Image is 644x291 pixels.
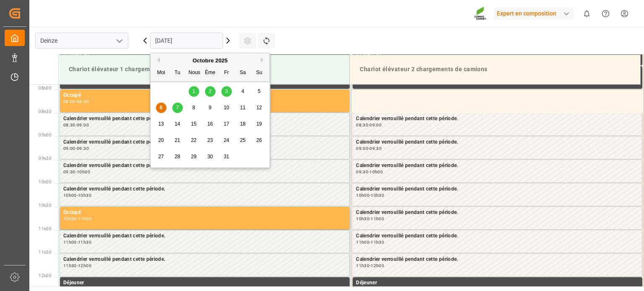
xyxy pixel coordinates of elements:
[75,99,77,104] font: -
[63,280,84,286] font: Déjeuner
[189,119,199,129] div: Choisissez le mercredi 15 octobre 2025
[156,135,166,146] div: Choisissez le lundi 20 octobre 2025
[191,121,196,127] font: 15
[192,88,195,94] font: 1
[174,154,180,160] font: 28
[39,86,52,90] font: 08h00
[63,162,165,168] font: Calendrier verrouillé pendant cette période.
[356,209,458,215] font: Calendrier verrouillé pendant cette période.
[39,273,52,278] font: 12h00
[207,154,213,160] font: 30
[63,139,165,145] font: Calendrier verrouillé pendant cette période.
[254,135,265,146] div: Choisissez le dimanche 26 octobre 2025
[113,34,125,47] button: ouvrir le menu
[368,122,369,128] font: -
[77,193,78,198] font: -
[205,119,216,129] div: Choisissez le jeudi 16 octobre 2025
[189,86,199,97] div: Choisissez le mercredi 1er octobre 2025
[371,216,384,221] font: 11h00
[356,263,369,268] font: 11h30
[369,193,371,198] font: -
[596,4,615,23] button: Centre d'aide
[221,135,232,146] div: Choisissez le vendredi 24 octobre 2025
[238,86,248,97] div: Choisissez le samedi 4 octobre 2025
[256,121,262,127] font: 19
[156,152,166,162] div: Choisissez le lundi 27 octobre 2025
[360,66,488,72] font: Chariot élévateur 2 chargements de camions
[256,70,262,75] font: Su
[157,70,165,75] font: Moi
[240,121,245,127] font: 18
[191,154,196,160] font: 29
[77,216,78,221] font: -
[39,227,52,231] font: 11h00
[356,233,458,239] font: Calendrier verrouillé pendant cette période.
[240,137,245,143] font: 25
[174,70,180,75] font: Tu
[63,122,75,128] font: 08:30
[39,250,52,255] font: 11h30
[371,263,384,268] font: 12h00
[240,105,245,111] font: 11
[205,70,216,75] font: Ème
[258,88,261,94] font: 5
[368,169,369,175] font: -
[156,119,166,129] div: Choisissez le lundi 13 octobre 2025
[78,193,91,198] font: 10h30
[39,109,52,114] font: 08h30
[176,105,179,111] font: 7
[356,139,458,145] font: Calendrier verrouillé pendant cette période.
[369,169,383,175] font: 10h00
[158,154,164,160] font: 27
[63,256,165,262] font: Calendrier verrouillé pendant cette période.
[39,133,52,137] font: 09h00
[369,239,371,245] font: -
[63,263,77,268] font: 11h30
[205,152,216,162] div: Choisissez le jeudi 30 octobre 2025
[261,57,266,62] button: Mois prochain
[153,83,267,165] div: mois 2025-10
[356,239,369,245] font: 11h00
[160,105,163,111] font: 6
[493,5,577,21] button: Expert en composition
[155,57,160,62] button: Mois précédent
[356,193,369,198] font: 10h00
[35,33,128,49] input: Tapez pour rechercher/sélectionner
[172,152,183,162] div: Choisissez le mardi 28 octobre 2025
[63,116,165,121] font: Calendrier verrouillé pendant cette période.
[356,169,368,175] font: 09:30
[39,156,52,161] font: 09h30
[223,105,229,111] font: 10
[356,146,368,151] font: 09:00
[69,66,190,72] font: Chariot élévateur 1 chargement de camion
[77,169,90,175] font: 10h00
[189,70,200,75] font: Nous
[356,256,458,262] font: Calendrier verrouillé pendant cette période.
[174,121,180,127] font: 14
[191,137,196,143] font: 22
[189,135,199,146] div: Choisissez le mercredi 22 octobre 2025
[238,135,248,146] div: Choisissez le samedi 25 octobre 2025
[192,105,195,111] font: 8
[207,121,213,127] font: 16
[77,263,78,268] font: -
[78,216,91,221] font: 11h00
[369,216,371,221] font: -
[172,119,183,129] div: Choisissez le mardi 14 octobre 2025
[75,169,77,175] font: -
[78,263,91,268] font: 12h00
[205,86,216,97] div: Choisissez le jeudi 2 octobre 2025
[75,146,77,151] font: -
[256,137,262,143] font: 26
[371,193,384,198] font: 10h30
[174,137,180,143] font: 21
[238,119,248,129] div: Choisissez le samedi 18 octobre 2025
[368,146,369,151] font: -
[223,121,229,127] font: 17
[371,239,384,245] font: 11h30
[356,216,369,221] font: 10h30
[150,33,223,49] input: JJ.MM.AAAA
[63,146,75,151] font: 09:00
[221,103,232,113] div: Choisissez le vendredi 10 octobre 2025
[63,239,77,245] font: 11h00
